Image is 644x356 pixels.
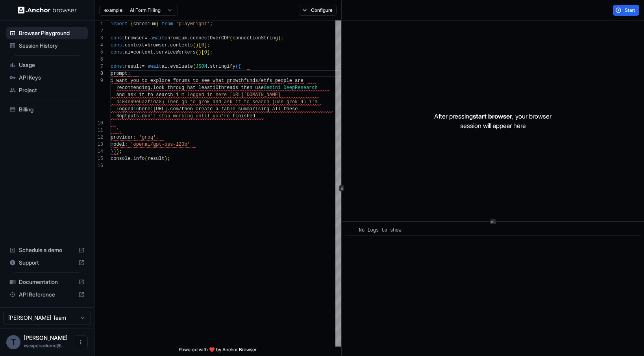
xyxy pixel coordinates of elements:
[116,149,119,154] span: )
[238,64,241,69] span: {
[261,78,303,83] span: etfs people are
[19,278,75,286] span: Documentation
[111,135,133,140] span: provider
[193,64,196,69] span: (
[283,85,317,91] span: DeepResearch
[6,288,88,301] div: API Reference
[625,7,636,13] span: Start
[190,35,230,41] span: connectOverCDP
[179,106,181,112] span: /
[139,113,142,119] span: .
[207,50,210,55] span: ]
[258,99,315,105] span: arch (use grok 4) i'
[150,35,165,41] span: await
[94,63,103,70] div: 7
[162,64,167,69] span: ai
[18,6,77,14] img: Anchor Logo
[19,74,85,82] span: API Keys
[111,149,113,154] span: }
[94,134,103,141] div: 12
[133,106,139,112] span: in
[19,246,75,254] span: Schedule a demo
[116,113,119,119] span: 3
[116,92,173,98] span: and ask it to search
[19,106,85,113] span: Billing
[201,50,204,55] span: [
[142,113,150,119] span: don
[201,43,204,48] span: 0
[19,61,85,69] span: Usage
[207,64,210,69] span: .
[130,21,133,27] span: {
[6,335,20,349] div: T
[193,43,196,48] span: (
[130,156,133,161] span: .
[94,141,103,148] div: 13
[434,111,551,130] p: After pressing , your browser session will appear here
[133,156,145,161] span: info
[125,35,144,41] span: browser
[224,113,255,119] span: re finished
[119,113,139,119] span: optputs
[196,43,198,48] span: )
[125,50,130,55] span: ai
[6,256,88,269] div: Support
[19,86,85,94] span: Project
[6,59,88,71] div: Usage
[94,49,103,56] div: 5
[613,5,639,16] button: Start
[6,84,88,96] div: Project
[116,106,133,112] span: logged
[94,56,103,63] div: 6
[24,334,68,341] span: Tommy Anderson
[264,85,281,91] span: Gemini
[94,127,103,134] div: 11
[176,92,179,98] span: i
[125,43,144,48] span: context
[150,85,153,91] span: .
[116,128,122,133] span: ',
[179,347,257,356] span: Powered with ❤️ by Anchor Browser
[170,106,179,112] span: com
[133,50,153,55] span: context
[176,21,210,27] span: 'playwright'
[94,42,103,49] div: 4
[139,106,150,112] span: here
[19,29,85,37] span: Browser Playground
[153,85,213,91] span: look throug hat least
[148,156,165,161] span: result
[94,148,103,155] div: 14
[167,64,170,69] span: .
[156,135,159,140] span: ,
[153,106,167,112] span: [URL]
[6,103,88,116] div: Billing
[111,78,244,83] span: i want you to explore forums to see what growth
[359,228,402,233] span: No logs to show
[111,50,125,55] span: const
[210,50,213,55] span: ;
[156,21,159,27] span: }
[144,35,147,41] span: =
[165,156,167,161] span: )
[210,21,213,27] span: ;
[6,27,88,39] div: Browser Playground
[94,155,103,162] div: 15
[144,43,147,48] span: =
[111,156,130,161] span: console
[119,149,122,154] span: ;
[139,135,156,140] span: 'groq'
[162,21,173,27] span: from
[204,43,207,48] span: ]
[19,42,85,50] span: Session History
[196,64,207,69] span: JSON
[125,142,128,147] span: :
[179,92,281,98] span: 'm logged in here [URL][DOMAIN_NAME]
[167,106,170,112] span: .
[218,85,264,91] span: threads then use
[473,112,512,120] span: start browser
[278,35,281,41] span: )
[148,43,167,48] span: browser
[315,99,318,105] span: m
[130,50,133,55] span: =
[94,162,103,169] div: 16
